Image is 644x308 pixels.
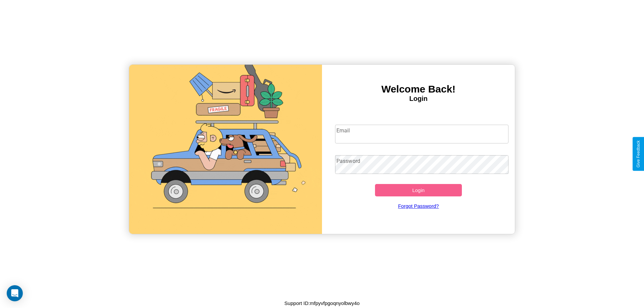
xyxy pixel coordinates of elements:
button: Login [375,184,462,196]
img: gif [129,65,322,234]
h3: Welcome Back! [322,83,515,95]
div: Give Feedback [636,140,641,168]
div: Open Intercom Messenger [7,285,23,301]
p: Support ID: mfpyvfpgoqnyolbwy4o [284,299,360,308]
a: Forgot Password? [332,196,505,215]
h4: Login [322,95,515,103]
